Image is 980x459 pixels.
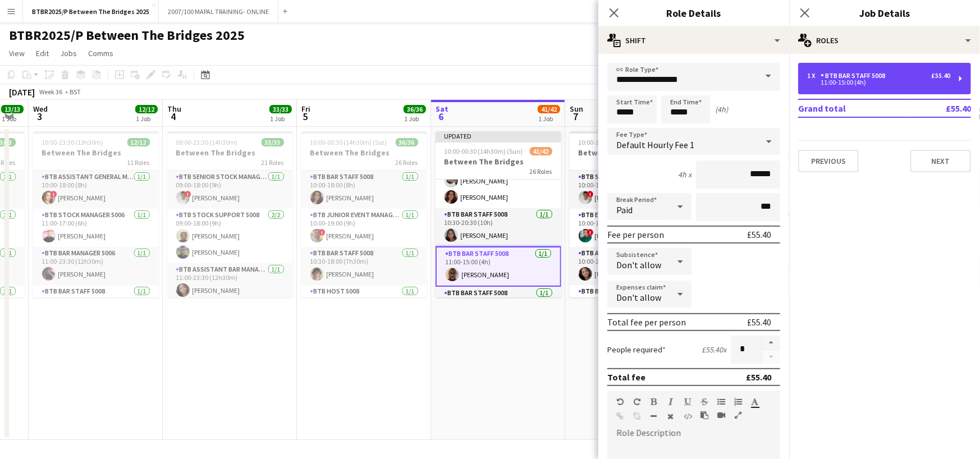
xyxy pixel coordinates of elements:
[667,397,675,406] button: Italic
[910,150,971,172] button: Next
[33,171,159,209] app-card-role: BTB Assistant General Manager 50061/110:00-18:00 (8h)![PERSON_NAME]
[301,131,427,297] app-job-card: 10:00-00:30 (14h30m) (Sat)36/36Between The Bridges26 RolesBTB Bar Staff 50081/110:00-18:00 (8h)[P...
[269,105,292,113] span: 33/33
[931,72,950,80] div: £55.40
[598,6,789,20] h3: Role Details
[700,411,708,420] button: Paste as plain text
[616,139,694,150] span: Default Hourly Fee 1
[436,287,561,325] app-card-role: BTB Bar Staff 50081/111:00-15:30 (4h30m)
[51,191,57,198] span: !
[56,46,81,61] a: Jobs
[84,46,118,61] a: Comms
[33,247,159,285] app-card-role: BTB Bar Manager 50061/111:00-23:30 (12h30m)[PERSON_NAME]
[650,412,658,421] button: Horizontal Line
[538,114,560,123] div: 1 Job
[570,148,695,158] h3: Between The Bridges
[570,131,695,297] div: 10:00-23:30 (13h30m)15/15Between The Bridges12 RolesBTB Senior Stock Manager 50061/110:00-17:00 (...
[127,138,150,146] span: 12/12
[167,131,293,297] div: 09:00-23:30 (14h30m)33/33Between The Bridges21 RolesBTB Senior Stock Manager 50061/109:00-18:00 (...
[60,48,77,58] span: Jobs
[684,397,692,406] button: Underline
[301,247,427,285] app-card-role: BTB Bar Staff 50081/110:30-18:00 (7h30m)[PERSON_NAME]
[167,148,293,158] h3: Between The Bridges
[436,104,448,114] span: Sat
[717,397,725,406] button: Unordered List
[1,105,24,113] span: 13/13
[127,158,150,167] span: 11 Roles
[530,147,552,155] span: 41/42
[807,72,821,80] div: 1 x
[37,88,65,96] span: Week 36
[70,88,81,96] div: BST
[31,110,48,123] span: 3
[650,397,658,406] button: Bold
[798,99,910,117] td: Grand total
[166,110,181,123] span: 4
[789,27,980,54] div: Roles
[821,72,890,80] div: BTB Bar Staff 5008
[530,167,552,176] span: 26 Roles
[9,48,25,58] span: View
[717,411,725,420] button: Insert video
[9,27,245,44] h1: BTBR2025/P Between The Bridges 2025
[301,209,427,247] app-card-role: BTB Junior Event Manager 50391/110:00-19:00 (9h)![PERSON_NAME]
[436,246,561,287] app-card-role: BTB Bar Staff 50081/111:00-15:00 (4h)[PERSON_NAME]
[33,131,159,297] app-job-card: 10:00-23:30 (13h30m)12/12Between The Bridges11 RolesBTB Assistant General Manager 50061/110:00-18...
[176,138,238,146] span: 09:00-23:30 (14h30m)
[319,229,326,236] span: !
[36,48,49,58] span: Edit
[396,138,418,146] span: 36/36
[88,48,113,58] span: Comms
[715,104,728,114] div: (4h)
[159,1,278,22] button: 2007/100 MAPAL TRAINING- ONLINE
[568,110,583,123] span: 7
[684,412,692,421] button: HTML Code
[734,397,742,406] button: Ordered List
[747,229,771,240] div: £55.40
[789,6,980,20] h3: Job Details
[700,397,708,406] button: Strikethrough
[616,397,624,406] button: Undo
[598,27,789,54] div: Shift
[678,169,692,180] div: 4h x
[751,397,759,406] button: Text Color
[607,229,664,240] div: Fee per person
[633,397,641,406] button: Redo
[262,138,284,146] span: 33/33
[396,158,418,167] span: 26 Roles
[2,114,23,123] div: 1 Job
[167,171,293,209] app-card-role: BTB Senior Stock Manager 50061/109:00-18:00 (9h)![PERSON_NAME]
[4,46,29,61] a: View
[436,208,561,246] app-card-role: BTB Bar Staff 50081/110:30-20:30 (10h)[PERSON_NAME]
[587,229,594,236] span: !
[42,138,104,146] span: 10:00-23:30 (13h30m)
[270,114,291,123] div: 1 Job
[570,104,583,114] span: Sun
[436,131,561,297] app-job-card: Updated10:00-00:30 (14h30m) (Sun)41/42Between The Bridges26 RolesBTB Bar Staff 50083/310:30-17:30...
[136,114,157,123] div: 1 Job
[301,285,427,323] app-card-role: BTB Host 50081/110:30-18:00 (7h30m)
[616,204,633,215] span: Paid
[33,148,159,158] h3: Between The Bridges
[616,292,661,303] span: Don't allow
[9,86,35,98] div: [DATE]
[702,345,726,355] div: £55.40 x
[436,157,561,167] h3: Between The Bridges
[185,191,191,198] span: !
[570,285,695,356] app-card-role: BTB Bar Staff 50083/310:30-17:30 (7h)
[746,371,771,383] div: £55.40
[262,158,284,167] span: 21 Roles
[570,209,695,247] app-card-role: BTB Event Manager 50391/110:00-18:00 (8h)![PERSON_NAME]
[616,259,661,270] span: Don't allow
[607,316,686,328] div: Total fee per person
[33,104,48,114] span: Wed
[436,131,561,140] div: Updated
[570,247,695,285] app-card-role: BTB Assistant Bar Manager 50061/110:00-23:30 (13h30m)[PERSON_NAME]
[587,191,594,198] span: !
[404,114,425,123] div: 1 Job
[167,263,293,301] app-card-role: BTB Assistant Bar Manager 50061/111:00-23:30 (12h30m)[PERSON_NAME]
[734,411,742,420] button: Fullscreen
